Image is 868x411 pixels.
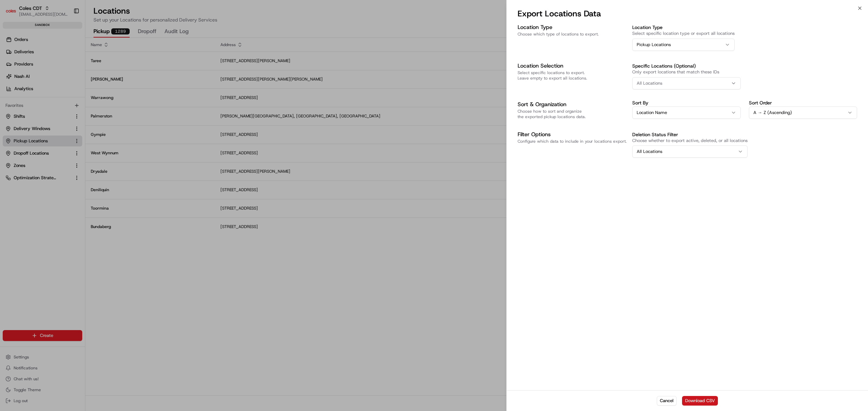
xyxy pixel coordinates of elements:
p: Choose how to sort and organize the exported pickup locations data. [518,109,627,119]
img: 1736555255976-a54dd68f-1ca7-489b-9aae-adbdc363a1c4 [7,66,19,78]
a: Powered byPylon [48,116,83,121]
div: 💻 [58,100,63,105]
label: Sort Order [749,100,857,105]
img: Nash [7,7,20,21]
label: Sort By [632,100,741,105]
div: We're available if you need us! [23,72,86,78]
a: 📗Knowledge Base [4,97,55,109]
div: Start new chat [23,66,112,72]
label: Specific Locations (Optional) [632,63,696,69]
button: All Locations [632,77,741,89]
span: Knowledge Base [14,99,52,106]
h2: Export Locations Data [518,8,857,19]
p: Choose which type of locations to export. [518,31,627,37]
h3: Location Type [518,23,627,31]
label: Deletion Status Filter [632,131,678,138]
span: Pylon [68,116,83,121]
span: API Documentation [64,99,110,106]
span: All Locations [637,80,662,86]
button: Cancel [657,396,677,406]
h3: Sort & Organization [518,100,627,109]
button: Download CSV [682,396,718,406]
p: Only export locations that match these IDs [632,70,741,74]
p: Configure which data to include in your locations export. [518,139,627,144]
h3: Location Selection [518,62,627,70]
p: Select specific location type or export all locations [632,31,735,36]
div: 📗 [7,100,12,105]
p: Select specific locations to export. Leave empty to export all locations. [518,70,627,81]
button: Start new chat [116,68,124,76]
a: 💻API Documentation [55,97,112,109]
h3: Filter Options [518,130,627,139]
input: Clear [18,44,113,52]
p: Welcome 👋 [7,28,124,39]
label: Location Type [632,24,663,30]
p: Choose whether to export active, deleted, or all locations [632,139,748,143]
